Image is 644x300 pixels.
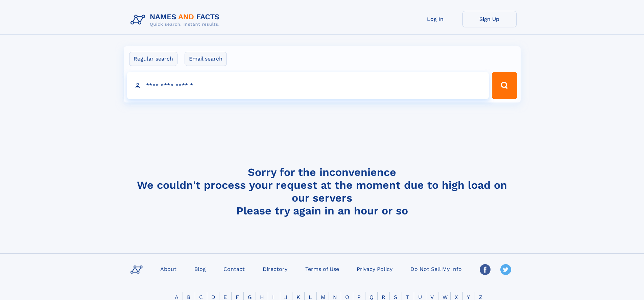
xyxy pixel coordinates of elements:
a: Directory [260,264,290,274]
img: Facebook [480,264,491,275]
a: Contact [221,264,247,274]
a: Do Not Sell My Info [408,264,464,274]
label: Regular search [129,52,177,66]
img: Logo Names and Facts [128,11,225,29]
h4: Sorry for the inconvenience We couldn't process your request at the moment due to high load on ou... [128,166,517,217]
a: Sign Up [462,11,517,27]
input: search input [127,72,489,99]
button: Search Button [492,72,517,99]
img: Twitter [500,264,511,275]
label: Email search [185,52,227,66]
a: Log In [408,11,462,27]
a: About [158,264,179,274]
a: Blog [192,264,209,274]
a: Privacy Policy [354,264,395,274]
a: Terms of Use [303,264,342,274]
